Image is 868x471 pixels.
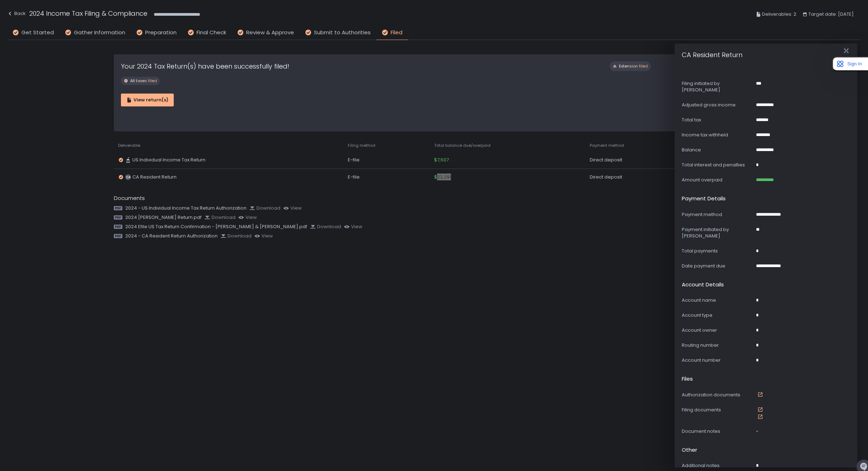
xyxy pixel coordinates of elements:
[590,174,622,180] span: Direct deposit
[682,117,753,123] div: Total tax
[434,157,449,163] span: $7,507
[204,214,235,221] button: Download
[74,29,125,37] span: Gather Information
[29,9,147,18] h1: 2024 Income Tax Filing & Compliance
[126,175,131,179] text: CA
[220,233,252,239] button: Download
[682,446,697,454] h2: Other
[125,233,218,239] span: 2024 - CA Resident Return Authorization
[310,224,341,230] button: Download
[682,226,753,239] div: Payment initiated by [PERSON_NAME]
[121,61,289,71] h1: Your 2024 Tax Return(s) have been successfully filed!
[197,29,226,37] span: Final Check
[682,248,753,254] div: Total payments
[145,29,177,37] span: Preparation
[21,29,54,37] span: Get Started
[238,214,257,221] button: view
[682,211,753,218] div: Payment method
[682,392,753,398] div: Authorization documents
[682,80,753,93] div: Filing initiated by [PERSON_NAME]
[114,194,754,202] div: Documents
[682,327,753,334] div: Account owner
[348,174,426,180] div: E-file
[682,462,753,469] div: Additional notes
[590,143,624,148] span: Payment method
[682,357,753,364] div: Account number
[756,428,758,435] span: -
[125,214,202,221] span: 2024 [PERSON_NAME] Return.pdf
[682,428,753,435] div: Document notes
[254,233,273,239] button: view
[344,224,362,230] button: view
[682,263,753,269] div: Date payment due
[348,157,426,163] div: E-file
[682,297,753,304] div: Account name
[682,312,753,319] div: Account type
[762,10,796,19] span: Deliverables: 2
[7,9,26,20] button: Back
[391,29,402,37] span: Filed
[132,157,205,163] span: US Individual Income Tax Return
[348,143,375,148] span: Filing method
[682,132,753,138] div: Income tax withheld
[130,78,157,84] span: All taxes filed
[590,157,622,163] span: Direct deposit
[132,174,177,180] span: CA Resident Return
[314,29,371,37] span: Submit to Authorities
[682,195,726,203] h2: Payment details
[434,174,451,180] span: $22,291
[249,205,280,211] button: Download
[7,9,26,18] div: Back
[283,205,302,211] button: view
[434,143,491,148] span: Total balance due/overpaid
[125,224,307,230] span: 2024 Efile US Tax Return Confirmation - [PERSON_NAME] & [PERSON_NAME].pdf
[126,97,168,103] div: View return(s)
[682,177,753,183] div: Amount overpaid
[619,64,648,69] span: Extension filed
[118,143,140,148] span: Deliverable
[682,281,724,289] h2: Account details
[121,94,174,106] button: View return(s)
[682,147,753,153] div: Balance
[682,375,693,383] h2: Files
[125,205,247,211] span: 2024 - US Individual Income Tax Return Authorization
[682,102,753,108] div: Adjusted gross income
[808,10,854,19] span: Target date: [DATE]
[246,29,294,37] span: Review & Approve
[682,41,742,60] h1: CA Resident Return
[682,342,753,349] div: Routing number
[682,162,753,168] div: Total interest and penalties
[682,407,753,413] div: Filing documents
